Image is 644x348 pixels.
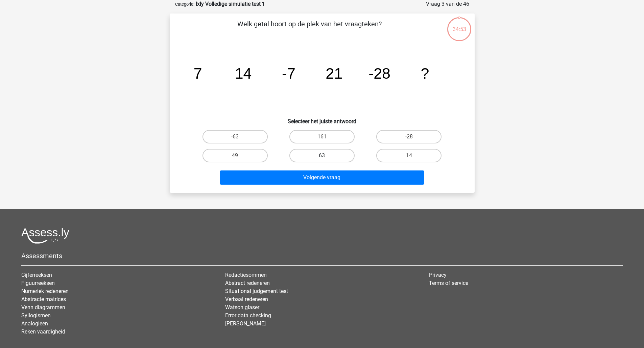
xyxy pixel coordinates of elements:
[202,149,268,162] label: 49
[21,272,52,278] a: Cijferreeksen
[220,170,424,185] button: Volgende vraag
[447,17,472,33] div: 34:53
[21,228,69,244] img: Assessly logo
[289,149,355,162] label: 63
[225,296,268,302] a: Verbaal redeneren
[21,320,48,327] a: Analogieen
[225,320,266,327] a: [PERSON_NAME]
[181,113,464,125] h6: Selecteer het juiste antwoord
[21,304,65,311] a: Venn diagrammen
[21,280,55,286] a: Figuurreeksen
[21,288,69,294] a: Numeriek redeneren
[429,272,447,278] a: Privacy
[376,149,442,162] label: 14
[376,130,442,143] label: -28
[225,304,259,311] a: Watson glaser
[289,130,355,143] label: 161
[225,288,288,294] a: Situational judgement test
[21,312,51,319] a: Syllogismen
[196,1,265,7] strong: Ixly Volledige simulatie test 1
[21,328,65,335] a: Reken vaardigheid
[282,65,295,82] tspan: -7
[368,65,390,82] tspan: -28
[429,280,468,286] a: Terms of service
[21,296,66,302] a: Abstracte matrices
[326,65,342,82] tspan: 21
[202,130,268,143] label: -63
[181,19,438,39] p: Welk getal hoort op de plek van het vraagteken?
[225,312,271,319] a: Error data checking
[175,2,194,7] small: Categorie:
[193,65,202,82] tspan: 7
[225,272,267,278] a: Redactiesommen
[225,280,270,286] a: Abstract redeneren
[235,65,252,82] tspan: 14
[21,252,623,260] h5: Assessments
[421,65,429,82] tspan: ?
